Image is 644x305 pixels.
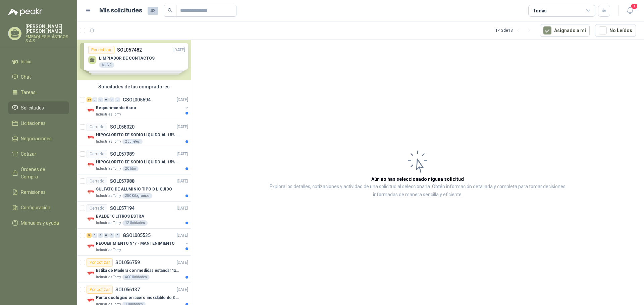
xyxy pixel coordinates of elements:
[92,233,97,238] div: 0
[21,188,46,196] span: Remisiones
[21,58,32,65] span: Inicio
[87,233,92,238] div: 5
[177,97,188,103] p: [DATE]
[96,220,121,226] p: Industrias Tomy
[8,8,42,16] img: Logo peakr
[168,8,172,13] span: search
[87,188,95,196] img: Company Logo
[96,295,179,301] p: Punto ecológico en acero inoxidable de 3 puestos, con capacidad para 121L cada división.
[87,286,113,294] div: Por cotizar
[96,159,179,165] p: HIPOCLORITO DE SODIO LÍQUIDO AL 15% CONT NETO 20L
[122,220,148,226] div: 12 Unidades
[87,242,95,250] img: Company Logo
[87,106,95,115] img: Company Logo
[96,240,175,247] p: REQUERIMIENTO N°7 - MANTENIMIENTO
[371,175,464,183] h3: Aún no has seleccionado niguna solicitud
[177,124,188,130] p: [DATE]
[87,177,107,185] div: Cerrado
[110,179,135,183] p: SOL057988
[87,161,95,169] img: Company Logo
[8,217,69,229] a: Manuales y ayuda
[8,148,69,160] a: Cotizar
[96,275,121,280] p: Industrias Tomy
[104,97,109,102] div: 0
[148,7,158,15] span: 43
[110,152,135,156] p: SOL057989
[87,258,113,266] div: Por cotizar
[77,32,191,80] div: Solicitudes de nuevos compradoresPor cotizarSOL057482[DATE] LIMPIADOR DE CONTACTOS6 UNDPor cotiza...
[177,178,188,184] p: [DATE]
[115,97,120,102] div: 0
[122,166,139,171] div: 20 litro
[122,275,150,280] div: 400 Unidades
[77,120,191,147] a: CerradoSOL058020[DATE] Company LogoHIPOCLORITO DE SODIO LÍQUIDO AL 15% CONT NETO 20LIndustrias To...
[21,89,36,96] span: Tareas
[87,150,107,158] div: Cerrado
[96,247,121,253] p: Industrias Tomy
[8,186,69,199] a: Remisiones
[87,269,95,277] img: Company Logo
[8,163,69,183] a: Órdenes de Compra
[96,186,172,193] p: SULFATO DE ALUMINIO TIPO B LIQUIDO
[115,260,140,265] p: SOL056759
[21,166,63,180] span: Órdenes de Compra
[87,123,107,131] div: Cerrado
[96,105,136,111] p: Requerimiento Aseo
[122,139,143,144] div: 2 cuñetes
[87,215,95,223] img: Company Logo
[631,3,638,9] span: 1
[96,213,144,220] p: BALDE 10 LITROS ESTRA
[99,6,142,15] h1: Mis solicitudes
[21,120,46,127] span: Licitaciones
[115,233,120,238] div: 0
[96,193,121,199] p: Industrias Tomy
[87,296,95,304] img: Company Logo
[77,256,191,283] a: Por cotizarSOL056759[DATE] Company LogoEstiba de Madera con medidas estándar 1x120x15 de altoIndu...
[109,97,114,102] div: 0
[177,205,188,212] p: [DATE]
[96,166,121,171] p: Industrias Tomy
[21,204,50,211] span: Configuración
[21,150,36,158] span: Cotizar
[104,233,109,238] div: 0
[533,7,547,14] div: Todas
[98,97,103,102] div: 0
[77,147,191,174] a: CerradoSOL057989[DATE] Company LogoHIPOCLORITO DE SODIO LÍQUIDO AL 15% CONT NETO 20LIndustrias To...
[87,231,190,253] a: 5 0 0 0 0 0 GSOL005535[DATE] Company LogoREQUERIMIENTO N°7 - MANTENIMIENTOIndustrias Tomy
[77,174,191,202] a: CerradoSOL057988[DATE] Company LogoSULFATO DE ALUMINIO TIPO B LIQUIDOIndustrias Tomy250 Kilogramos
[21,135,52,142] span: Negociaciones
[109,233,114,238] div: 0
[123,97,151,102] p: GSOL005694
[25,24,69,33] p: [PERSON_NAME] [PERSON_NAME]
[21,73,31,81] span: Chat
[77,202,191,229] a: CerradoSOL057194[DATE] Company LogoBALDE 10 LITROS ESTRAIndustrias Tomy12 Unidades
[25,35,69,43] p: EMPAQUES PLÁSTICOS S.A.S.
[177,232,188,239] p: [DATE]
[624,5,636,17] button: 1
[540,24,590,37] button: Asignado a mi
[77,80,191,93] div: Solicitudes de tus compradores
[110,125,135,129] p: SOL058020
[21,219,59,227] span: Manuales y ayuda
[8,55,69,68] a: Inicio
[98,233,103,238] div: 0
[123,233,151,238] p: GSOL005535
[8,101,69,114] a: Solicitudes
[87,96,190,117] a: 34 0 0 0 0 0 GSOL005694[DATE] Company LogoRequerimiento AseoIndustrias Tomy
[8,201,69,214] a: Configuración
[177,259,188,266] p: [DATE]
[21,104,44,111] span: Solicitudes
[8,86,69,99] a: Tareas
[495,25,534,36] div: 1 - 13 de 13
[96,139,121,144] p: Industrias Tomy
[177,287,188,293] p: [DATE]
[96,268,179,274] p: Estiba de Madera con medidas estándar 1x120x15 de alto
[96,112,121,117] p: Industrias Tomy
[8,117,69,130] a: Licitaciones
[87,134,95,142] img: Company Logo
[115,287,140,292] p: SOL056137
[8,132,69,145] a: Negociaciones
[595,24,636,37] button: No Leídos
[87,204,107,212] div: Cerrado
[110,206,135,211] p: SOL057194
